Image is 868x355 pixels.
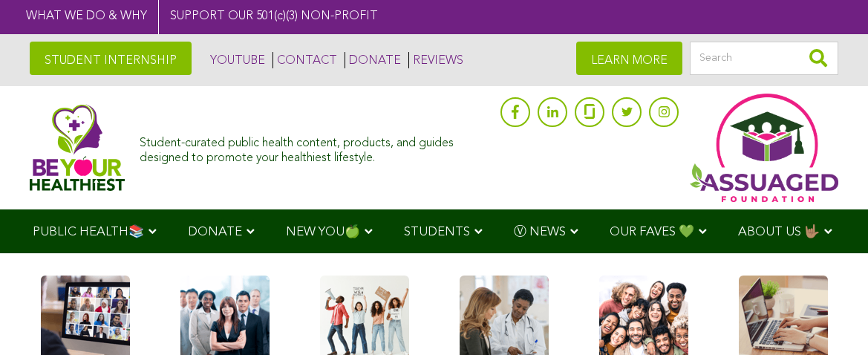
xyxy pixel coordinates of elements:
div: Student-curated public health content, products, and guides designed to promote your healthiest l... [140,129,493,165]
span: Ⓥ NEWS [514,226,566,238]
a: LEARN MORE [576,42,682,75]
a: REVIEWS [408,52,463,68]
a: YOUTUBE [206,52,265,68]
iframe: Chat Widget [794,284,868,355]
img: Assuaged [30,104,125,191]
a: CONTACT [273,52,337,68]
input: Search [690,42,838,75]
a: STUDENT INTERNSHIP [30,42,192,75]
div: Navigation Menu [11,209,858,253]
a: DONATE [345,52,401,68]
span: ABOUT US 🤟🏽 [738,226,820,238]
span: PUBLIC HEALTH📚 [33,226,144,238]
span: DONATE [188,226,242,238]
span: NEW YOU🍏 [286,226,360,238]
span: STUDENTS [404,226,470,238]
img: glassdoor [584,104,595,119]
img: Assuaged App [690,94,838,202]
span: OUR FAVES 💚 [610,226,694,238]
